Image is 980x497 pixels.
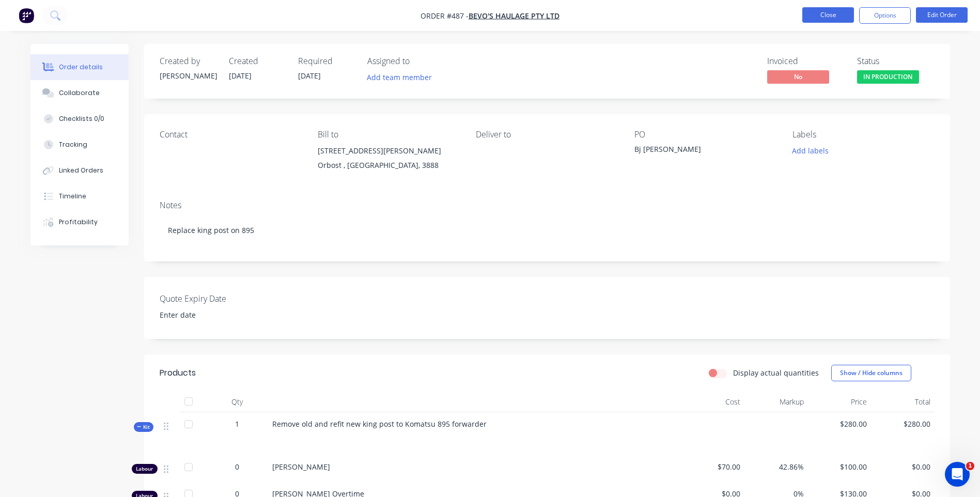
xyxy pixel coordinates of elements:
[857,70,919,83] span: IN PRODUCTION
[30,209,129,235] button: Profitability
[875,418,930,429] span: $280.00
[206,392,268,412] div: Qty
[767,70,829,83] span: No
[469,11,559,21] a: Bevo's Haulage Pty Ltd
[59,218,98,227] div: Profitability
[875,461,930,472] span: $0.00
[59,192,86,201] div: Timeline
[30,106,129,132] button: Checklists 0/0
[59,114,104,123] div: Checklists 0/0
[792,130,934,139] div: Labels
[30,132,129,158] button: Tracking
[59,140,87,149] div: Tracking
[298,56,355,66] div: Required
[272,462,330,472] span: [PERSON_NAME]
[857,70,919,86] button: IN PRODUCTION
[367,70,438,84] button: Add team member
[19,8,34,23] img: Factory
[733,367,819,378] label: Display actual quantities
[160,367,196,379] div: Products
[160,70,216,81] div: [PERSON_NAME]
[318,144,459,158] div: [STREET_ADDRESS][PERSON_NAME]
[30,80,129,106] button: Collaborate
[812,461,867,472] span: $100.00
[272,419,487,429] span: Remove old and refit new king post to Komatsu 895 forwarder
[229,56,286,66] div: Created
[831,365,911,381] button: Show / Hide columns
[361,70,437,84] button: Add team member
[298,71,321,81] span: [DATE]
[318,144,459,177] div: [STREET_ADDRESS][PERSON_NAME]Orbost , [GEOGRAPHIC_DATA], 3888
[318,158,459,173] div: Orbost , [GEOGRAPHIC_DATA], 3888
[634,144,764,158] div: Bj [PERSON_NAME]
[152,307,281,323] input: Enter date
[132,464,158,474] div: Labour
[421,11,469,21] span: Order #487 -
[137,423,150,431] span: Kit
[134,422,153,432] div: Kit
[229,71,252,81] span: [DATE]
[749,461,804,472] span: 42.86%
[808,392,872,412] div: Price
[787,144,834,158] button: Add labels
[916,7,968,23] button: Edit Order
[966,462,974,470] span: 1
[767,56,845,66] div: Invoiced
[30,158,129,183] button: Linked Orders
[160,200,935,210] div: Notes
[859,7,911,24] button: Options
[235,418,239,429] span: 1
[30,54,129,80] button: Order details
[160,56,216,66] div: Created by
[59,88,100,98] div: Collaborate
[160,214,935,246] div: Replace king post on 895
[812,418,867,429] span: $280.00
[634,130,776,139] div: PO
[686,461,741,472] span: $70.00
[59,63,103,72] div: Order details
[59,166,103,175] div: Linked Orders
[367,56,471,66] div: Assigned to
[476,130,617,139] div: Deliver to
[318,130,459,139] div: Bill to
[945,462,970,487] iframe: Intercom live chat
[30,183,129,209] button: Timeline
[744,392,808,412] div: Markup
[871,392,935,412] div: Total
[235,461,239,472] span: 0
[802,7,854,23] button: Close
[160,130,301,139] div: Contact
[160,292,289,305] label: Quote Expiry Date
[857,56,935,66] div: Status
[681,392,745,412] div: Cost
